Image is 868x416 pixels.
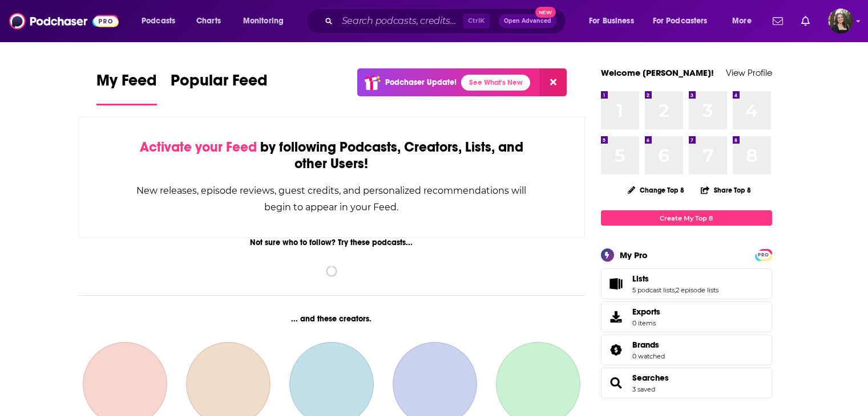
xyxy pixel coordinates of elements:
[78,238,586,247] div: Not sure who to follow? Try these podcasts...
[171,71,268,97] span: Popular Feed
[632,274,718,284] a: Lists
[605,375,628,391] a: Searches
[632,352,665,360] a: 0 watched
[724,12,766,30] button: open menu
[757,251,770,259] span: PRO
[828,9,853,34] button: Show profile menu
[676,286,718,294] a: 2 episode lists
[632,286,675,294] a: 5 podcast lists
[601,301,772,332] a: Exports
[171,71,268,105] a: Popular Feed
[757,250,770,259] a: PRO
[700,179,752,201] button: Share Top 8
[605,276,628,292] a: Lists
[605,342,628,358] a: Brands
[317,8,577,34] div: Search podcasts, credits, & more...
[632,319,660,327] span: 0 items
[632,385,655,393] a: 3 saved
[601,67,714,78] a: Welcome [PERSON_NAME]!
[463,14,490,28] span: Ctrl K
[78,314,586,324] div: ... and these creators.
[653,13,708,29] span: For Podcasters
[385,78,457,87] p: Podchaser Update!
[196,13,221,29] span: Charts
[142,13,175,29] span: Podcasts
[645,12,724,30] button: open menu
[243,13,284,29] span: Monitoring
[337,12,463,30] input: Search podcasts, credits, & more...
[601,210,772,226] a: Create My Top 8
[605,309,628,325] span: Exports
[461,75,530,91] a: See What's New
[621,183,692,197] button: Change Top 8
[504,18,551,24] span: Open Advanced
[189,12,228,30] a: Charts
[675,286,676,294] span: ,
[632,373,669,383] a: Searches
[601,335,772,365] span: Brands
[632,340,659,350] span: Brands
[581,12,648,30] button: open menu
[140,138,257,156] span: Activate your Feed
[632,274,649,284] span: Lists
[797,11,814,31] a: Show notifications dropdown
[589,13,634,29] span: For Business
[499,14,556,28] button: Open AdvancedNew
[632,307,660,317] span: Exports
[601,268,772,299] span: Lists
[828,9,853,34] span: Logged in as jessicasunpr
[136,139,528,172] div: by following Podcasts, Creators, Lists, and other Users!
[136,182,528,215] div: New releases, episode reviews, guest credits, and personalized recommendations will begin to appe...
[601,368,772,398] span: Searches
[726,67,772,78] a: View Profile
[632,340,665,350] a: Brands
[620,250,648,260] div: My Pro
[235,12,298,30] button: open menu
[96,71,157,97] span: My Feed
[732,13,752,29] span: More
[535,7,556,18] span: New
[96,71,157,105] a: My Feed
[828,9,853,34] img: User Profile
[9,10,119,32] img: Podchaser - Follow, Share and Rate Podcasts
[134,12,190,30] button: open menu
[768,11,788,31] a: Show notifications dropdown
